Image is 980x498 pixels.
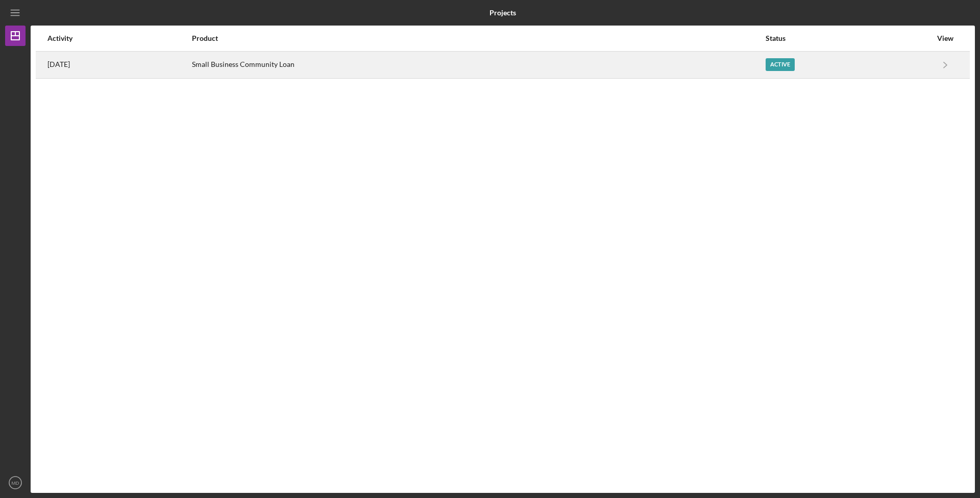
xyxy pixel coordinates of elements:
text: MD [12,480,19,486]
b: Projects [489,9,516,17]
div: Small Business Community Loan [192,52,765,78]
button: MD [5,472,26,493]
time: 2025-08-08 16:40 [47,60,70,68]
div: Status [766,34,932,42]
div: Product [192,34,765,42]
div: Active [766,58,795,71]
div: Activity [47,34,191,42]
div: View [933,34,958,42]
